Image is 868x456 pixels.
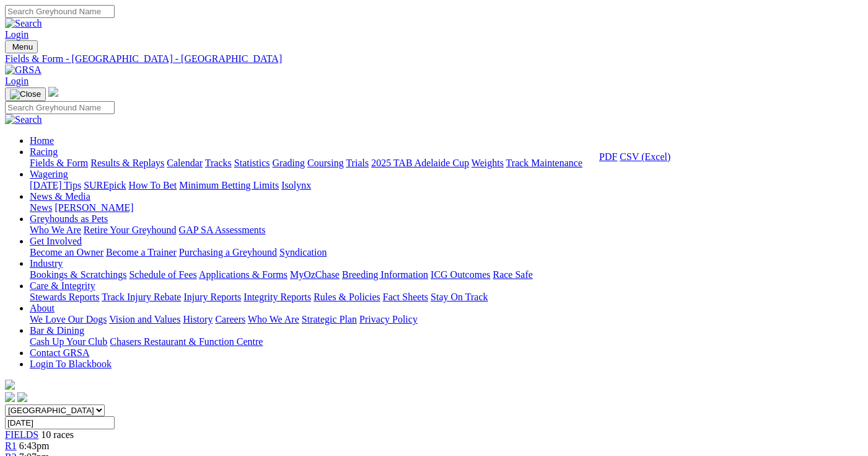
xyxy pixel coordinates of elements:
[383,292,428,302] a: Fact Sheets
[5,18,42,29] img: Search
[307,158,344,168] a: Coursing
[279,247,327,257] a: Syndication
[30,303,55,313] a: About
[599,151,617,162] a: PDF
[599,151,670,163] div: Download
[620,151,670,162] a: CSV (Excel)
[30,292,99,302] a: Stewards Reports
[281,180,311,190] a: Isolynx
[167,158,203,168] a: Calendar
[30,336,863,347] div: Bar & Dining
[30,247,863,258] div: Get Involved
[106,247,177,257] a: Become a Trainer
[30,269,863,280] div: Industry
[55,202,133,213] a: [PERSON_NAME]
[12,42,33,51] span: Menu
[5,416,115,429] input: Select date
[313,292,380,302] a: Rules & Policies
[493,269,532,280] a: Race Safe
[84,225,177,235] a: Retire Your Greyhound
[215,314,245,324] a: Careers
[30,180,863,191] div: Wagering
[102,292,181,302] a: Track Injury Rebate
[30,225,81,235] a: Who We Are
[30,336,107,347] a: Cash Up Your Club
[5,440,17,451] a: R1
[5,429,38,440] a: FIELDS
[5,65,42,76] img: GRSA
[30,247,103,257] a: Become an Owner
[30,269,126,280] a: Bookings & Scratchings
[371,158,469,168] a: 2025 TAB Adelaide Cup
[30,202,52,213] a: News
[342,269,428,280] a: Breeding Information
[30,347,89,358] a: Contact GRSA
[30,314,107,324] a: We Love Our Dogs
[359,314,418,324] a: Privacy Policy
[30,158,863,169] div: Racing
[17,392,27,402] img: twitter.svg
[30,225,863,236] div: Greyhounds as Pets
[431,269,490,280] a: ICG Outcomes
[30,180,81,190] a: [DATE] Tips
[30,325,84,336] a: Bar & Dining
[346,158,369,168] a: Trials
[129,269,196,280] a: Schedule of Fees
[5,87,46,101] button: Toggle navigation
[30,158,88,168] a: Fields & Form
[30,292,863,303] div: Care & Integrity
[234,158,270,168] a: Statistics
[5,76,28,86] a: Login
[30,135,54,146] a: Home
[5,101,115,114] input: Search
[109,314,180,324] a: Vision and Values
[30,359,112,369] a: Login To Blackbook
[30,191,90,202] a: News & Media
[30,202,863,213] div: News & Media
[5,40,38,53] button: Toggle navigation
[179,225,266,235] a: GAP SA Assessments
[243,292,311,302] a: Integrity Reports
[30,258,63,269] a: Industry
[205,158,232,168] a: Tracks
[41,429,74,440] span: 10 races
[110,336,263,347] a: Chasers Restaurant & Function Centre
[471,158,504,168] a: Weights
[302,314,357,324] a: Strategic Plan
[90,158,164,168] a: Results & Replays
[199,269,287,280] a: Applications & Forms
[5,114,42,125] img: Search
[290,269,340,280] a: MyOzChase
[248,314,299,324] a: Who We Are
[179,247,277,257] a: Purchasing a Greyhound
[5,392,15,402] img: facebook.svg
[431,292,488,302] a: Stay On Track
[19,440,50,451] span: 6:43pm
[5,5,115,18] input: Search
[183,314,213,324] a: History
[30,236,82,246] a: Get Involved
[10,89,41,99] img: Close
[30,146,58,157] a: Racing
[506,158,582,168] a: Track Maintenance
[84,180,126,190] a: SUREpick
[5,29,28,40] a: Login
[48,87,58,97] img: logo-grsa-white.png
[5,53,863,65] a: Fields & Form - [GEOGRAPHIC_DATA] - [GEOGRAPHIC_DATA]
[273,158,305,168] a: Grading
[30,280,95,291] a: Care & Integrity
[129,180,177,190] a: How To Bet
[183,292,241,302] a: Injury Reports
[30,213,108,224] a: Greyhounds as Pets
[30,169,68,179] a: Wagering
[5,380,15,390] img: logo-grsa-white.png
[179,180,279,190] a: Minimum Betting Limits
[30,314,863,325] div: About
